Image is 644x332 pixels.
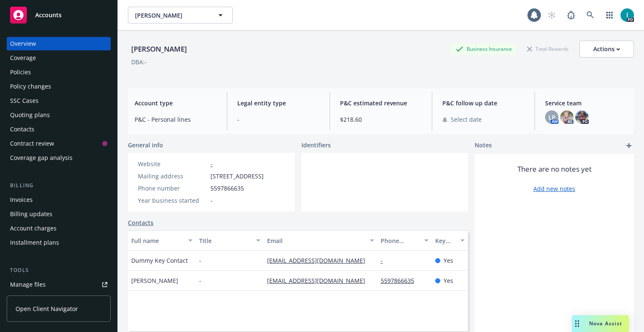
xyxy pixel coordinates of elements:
button: Nova Assist [572,315,629,332]
a: Installment plans [7,236,111,249]
span: Notes [475,141,492,151]
a: Contacts [7,123,111,136]
span: Select date [451,115,482,124]
div: Policies [10,65,31,79]
button: Key contact [432,230,468,251]
button: Title [196,230,264,251]
a: Manage files [7,278,111,291]
a: Coverage gap analysis [7,151,111,165]
a: Quoting plans [7,108,111,122]
span: Nova Assist [589,320,622,327]
div: Coverage [10,51,36,65]
div: Full name [131,236,183,245]
a: - [210,160,213,168]
div: Actions [593,41,620,57]
div: DBA: - [131,58,147,66]
span: There are no notes yet [517,164,592,174]
div: Phone number [138,184,207,193]
button: Full name [128,230,196,251]
span: 5597866635 [210,184,244,193]
div: Drag to move [572,315,582,332]
a: Switch app [601,7,618,24]
span: LP [548,113,556,122]
a: Search [582,7,599,24]
span: Account type [135,99,217,107]
div: SSC Cases [10,94,39,107]
span: - [210,196,213,205]
div: Website [138,159,207,168]
span: Yes [444,276,453,285]
span: P&C follow up date [442,99,525,107]
button: Email [264,230,377,251]
img: photo [575,110,589,124]
div: Billing updates [10,207,52,221]
span: Yes [444,256,453,265]
div: Overview [10,37,36,50]
span: Dummy Key Contact [131,256,188,265]
a: Invoices [7,193,111,207]
a: Report a Bug [563,7,579,24]
a: Billing updates [7,207,111,221]
div: Coverage gap analysis [10,151,73,165]
a: Policies [7,65,111,79]
div: Title [199,236,251,245]
a: Policy changes [7,80,111,93]
span: Service team [545,99,627,107]
div: [PERSON_NAME] [128,44,190,55]
div: Account charges [10,222,57,235]
div: Billing [7,181,111,190]
button: Phone number [377,230,432,251]
span: Open Client Navigator [16,304,78,313]
a: Contacts [128,218,153,227]
span: $218.60 [340,115,422,124]
div: Manage files [10,278,46,291]
div: Installment plans [10,236,59,249]
div: Total Rewards [523,44,573,54]
div: Phone number [381,236,419,245]
button: Actions [579,41,634,58]
a: 5597866635 [381,277,421,285]
div: Mailing address [138,172,207,180]
span: Accounts [35,12,62,18]
img: photo [621,8,634,22]
img: photo [560,110,574,124]
span: [PERSON_NAME] [135,11,208,20]
a: Overview [7,37,111,50]
span: [STREET_ADDRESS] [210,172,264,180]
a: [EMAIL_ADDRESS][DOMAIN_NAME] [267,256,372,264]
a: - [381,256,390,264]
button: [PERSON_NAME] [128,7,233,24]
span: - [199,276,201,285]
a: [EMAIL_ADDRESS][DOMAIN_NAME] [267,277,372,285]
div: Key contact [435,236,456,245]
span: P&C estimated revenue [340,99,422,107]
span: General info [128,141,163,149]
div: Business Insurance [452,44,516,54]
div: Tools [7,266,111,274]
span: - [199,256,201,265]
span: - [237,115,319,124]
a: Coverage [7,51,111,65]
div: Contract review [10,137,54,150]
span: Identifiers [301,141,331,149]
div: Quoting plans [10,108,50,122]
div: Email [267,236,364,245]
span: P&C - Personal lines [135,115,217,124]
a: Accounts [7,3,111,27]
span: Legal entity type [237,99,319,107]
a: Start snowing [543,7,560,24]
a: add [624,141,634,151]
div: Year business started [138,196,207,205]
a: Contract review [7,137,111,150]
div: Policy changes [10,80,51,93]
div: Contacts [10,123,34,136]
span: [PERSON_NAME] [131,276,178,285]
a: SSC Cases [7,94,111,107]
a: Add new notes [533,184,575,193]
div: Invoices [10,193,33,207]
a: Account charges [7,222,111,235]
